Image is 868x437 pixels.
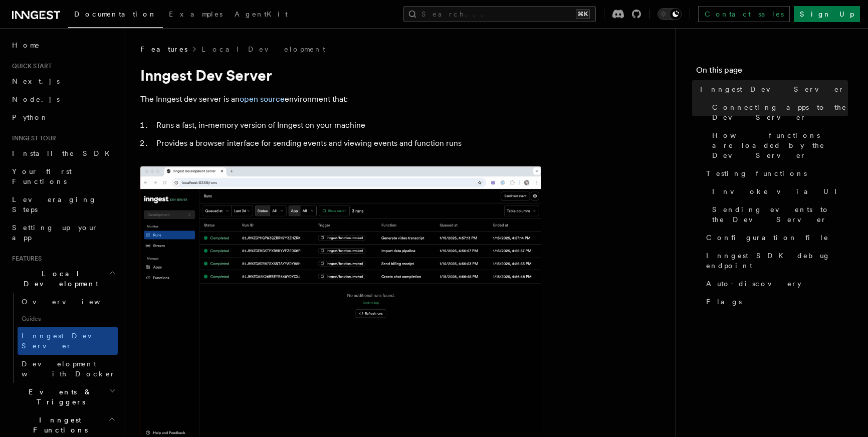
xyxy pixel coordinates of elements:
span: Guides [18,311,118,327]
span: Development with Docker [22,360,116,378]
a: AgentKit [229,3,294,27]
h1: Inngest Dev Server [140,66,541,84]
span: Python [12,113,49,121]
span: Features [140,44,187,54]
a: Examples [163,3,229,27]
span: Inngest SDK debug endpoint [706,251,848,271]
a: Node.js [8,90,118,108]
kbd: ⌘K [576,9,590,19]
li: Runs a fast, in-memory version of Inngest on your machine [153,118,541,132]
span: Examples [169,10,223,18]
span: Invoke via UI [712,186,845,196]
a: Inngest SDK debug endpoint [702,247,848,275]
a: Your first Functions [8,162,118,190]
span: Flags [706,297,742,307]
div: Local Development [8,293,118,383]
span: Local Development [8,269,109,289]
span: Inngest Dev Server [700,84,844,94]
span: Leveraging Steps [12,195,97,213]
span: Configuration file [706,233,829,243]
a: Configuration file [702,229,848,247]
span: How functions are loaded by the Dev Server [712,130,848,160]
span: Inngest Functions [8,415,108,435]
span: Testing functions [706,168,807,178]
span: Node.js [12,95,60,103]
a: How functions are loaded by the Dev Server [708,126,848,164]
a: Setting up your app [8,218,118,247]
a: Invoke via UI [708,182,848,200]
a: Python [8,108,118,126]
a: Sign Up [794,6,860,22]
span: Install the SDK [12,149,116,157]
span: Inngest Dev Server [22,332,107,350]
span: Sending events to the Dev Server [712,204,848,225]
button: Search...⌘K [403,6,596,22]
a: Contact sales [698,6,790,22]
span: Documentation [74,10,157,18]
span: Next.js [12,77,60,85]
button: Local Development [8,265,118,293]
a: Connecting apps to the Dev Server [708,98,848,126]
p: The Inngest dev server is an environment that: [140,92,541,106]
a: Flags [702,293,848,311]
a: Inngest Dev Server [696,80,848,98]
span: Features [8,255,42,263]
button: Toggle dark mode [658,8,682,20]
span: Quick start [8,62,52,70]
a: Auto-discovery [702,275,848,293]
a: Next.js [8,72,118,90]
li: Provides a browser interface for sending events and viewing events and function runs [153,136,541,150]
a: Overview [18,293,118,311]
a: Sending events to the Dev Server [708,200,848,229]
a: Home [8,36,118,54]
a: Local Development [201,44,325,54]
h4: On this page [696,64,848,80]
span: Auto-discovery [706,279,801,289]
a: Documentation [68,3,163,28]
span: Events & Triggers [8,387,109,407]
span: Connecting apps to the Dev Server [712,102,848,122]
a: Development with Docker [18,355,118,383]
span: Your first Functions [12,167,72,185]
span: Setting up your app [12,224,98,242]
button: Events & Triggers [8,383,118,411]
span: Inngest tour [8,134,56,142]
a: Testing functions [702,164,848,182]
a: Leveraging Steps [8,190,118,218]
a: open source [240,94,285,104]
a: Install the SDK [8,144,118,162]
a: Inngest Dev Server [18,327,118,355]
span: Overview [22,298,125,306]
span: Home [12,40,40,50]
span: AgentKit [235,10,288,18]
